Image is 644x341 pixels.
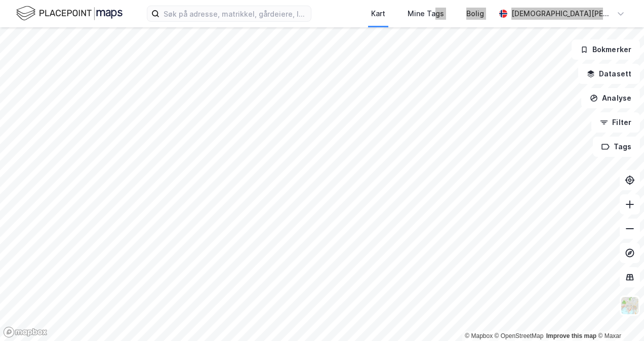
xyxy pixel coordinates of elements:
a: Mapbox homepage [3,326,48,338]
iframe: Chat Widget [593,292,644,341]
a: Improve this map [546,332,596,339]
a: Mapbox [465,332,493,339]
div: Kart [371,8,385,20]
div: Bolig [466,8,484,20]
button: Tags [593,137,640,157]
div: Mine Tags [408,8,444,20]
img: logo.f888ab2527a4732fd821a326f86c7f29.svg [16,5,123,22]
button: Bokmerker [572,39,640,60]
input: Søk på adresse, matrikkel, gårdeiere, leietakere eller personer [159,6,311,21]
button: Analyse [581,88,640,108]
a: OpenStreetMap [495,332,544,339]
button: Datasett [578,64,640,84]
div: [DEMOGRAPHIC_DATA][PERSON_NAME] [511,8,613,20]
button: Filter [591,112,640,133]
